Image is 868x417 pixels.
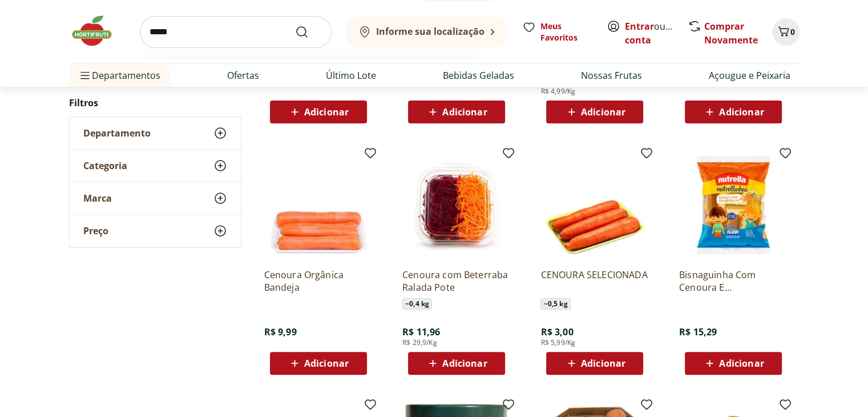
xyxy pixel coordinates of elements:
button: Menu [78,62,92,89]
button: Categoria [70,150,241,182]
button: Adicionar [408,352,505,375]
span: Adicionar [719,359,764,368]
button: Adicionar [270,352,367,375]
h2: Filtros [69,91,241,114]
img: Bisnaguinha Com Cenoura E Mandioquinha Nutrellinha 300G [679,151,788,259]
a: Ofertas [227,69,259,82]
span: R$ 11,96 [402,326,440,338]
img: Hortifruti [69,14,126,48]
span: R$ 3,00 [540,326,573,338]
span: Adicionar [304,107,349,117]
button: Adicionar [546,101,643,123]
a: Comprar Novamente [704,20,758,46]
a: Açougue e Peixaria [709,69,790,82]
span: Adicionar [442,359,487,368]
button: Submit Search [295,25,322,39]
a: Entrar [625,20,654,33]
a: Bisnaguinha Com Cenoura E Mandioquinha Nutrellinha 300G [679,268,788,294]
span: ou [625,19,676,47]
span: Adicionar [719,107,764,117]
button: Adicionar [685,352,782,375]
a: Último Lote [326,69,376,82]
span: Marca [83,193,112,204]
button: Preço [70,215,241,247]
button: Informe sua localização [345,16,508,48]
span: Preço [83,225,108,236]
span: 0 [790,26,795,37]
button: Adicionar [270,101,367,123]
a: Nossas Frutas [581,69,642,82]
span: R$ 4,99/Kg [540,87,575,96]
span: R$ 15,29 [679,326,717,338]
a: Meus Favoritos [522,21,593,43]
img: Cenoura Orgânica Bandeja [264,151,373,259]
a: CENOURA SELECIONADA [540,268,649,294]
input: search [140,16,332,48]
span: Categoria [83,160,127,171]
span: Adicionar [581,359,625,368]
button: Departamento [70,117,241,149]
button: Adicionar [408,101,505,123]
span: Meus Favoritos [540,21,593,43]
img: Cenoura com Beterraba Ralada Pote [402,151,511,259]
span: Adicionar [304,359,349,368]
button: Carrinho [772,18,800,46]
button: Adicionar [685,101,782,123]
span: R$ 5,99/Kg [540,338,575,347]
span: Departamentos [78,62,160,89]
span: Adicionar [442,107,487,117]
span: Adicionar [581,107,625,117]
span: Departamento [83,127,151,139]
button: Marca [70,182,241,214]
a: Cenoura Orgânica Bandeja [264,268,373,294]
button: Adicionar [546,352,643,375]
a: Bebidas Geladas [443,69,514,82]
b: Informe sua localização [376,25,485,38]
a: Cenoura com Beterraba Ralada Pote [402,268,511,294]
span: ~ 0,4 kg [402,298,432,310]
a: Criar conta [625,20,688,46]
img: CENOURA SELECIONADA [540,151,649,259]
span: R$ 29,9/Kg [402,338,437,347]
span: ~ 0,5 kg [540,298,570,310]
span: R$ 9,99 [264,326,297,338]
